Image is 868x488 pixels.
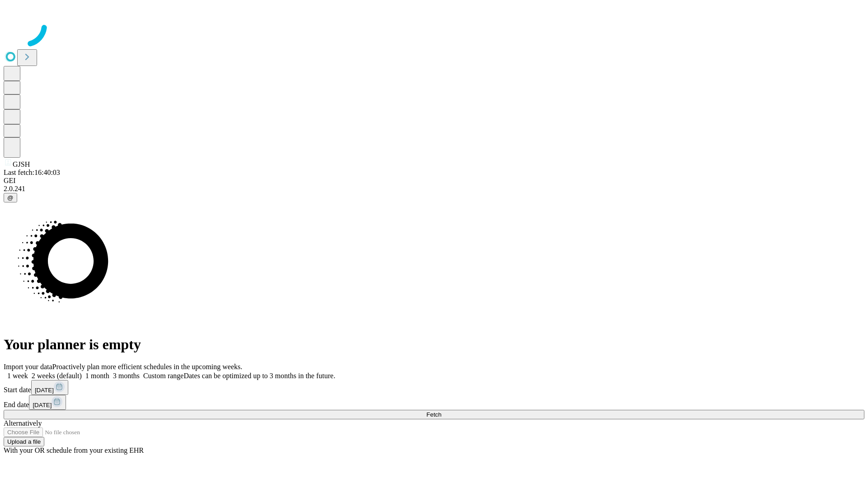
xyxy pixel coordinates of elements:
[4,380,864,395] div: Start date
[4,185,864,193] div: 2.0.241
[4,446,144,454] span: With your OR schedule from your existing EHR
[4,437,44,446] button: Upload a file
[143,372,184,380] span: Custom range
[31,380,68,395] button: [DATE]
[4,363,52,371] span: Import your data
[4,193,17,202] button: @
[4,177,864,185] div: GEI
[7,194,14,201] span: @
[29,395,66,410] button: [DATE]
[13,160,30,168] span: GJSH
[33,402,52,408] span: [DATE]
[32,372,82,380] span: 2 weeks (default)
[426,411,441,418] span: Fetch
[4,410,864,419] button: Fetch
[7,372,28,380] span: 1 week
[4,395,864,410] div: End date
[113,372,140,380] span: 3 months
[4,419,42,427] span: Alternatively
[4,336,864,353] h1: Your planner is empty
[52,363,242,371] span: Proactively plan more efficient schedules in the upcoming weeks.
[35,387,54,394] span: [DATE]
[184,372,335,380] span: Dates can be optimized up to 3 months in the future.
[4,169,60,176] span: Last fetch: 16:40:03
[85,372,109,380] span: 1 month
